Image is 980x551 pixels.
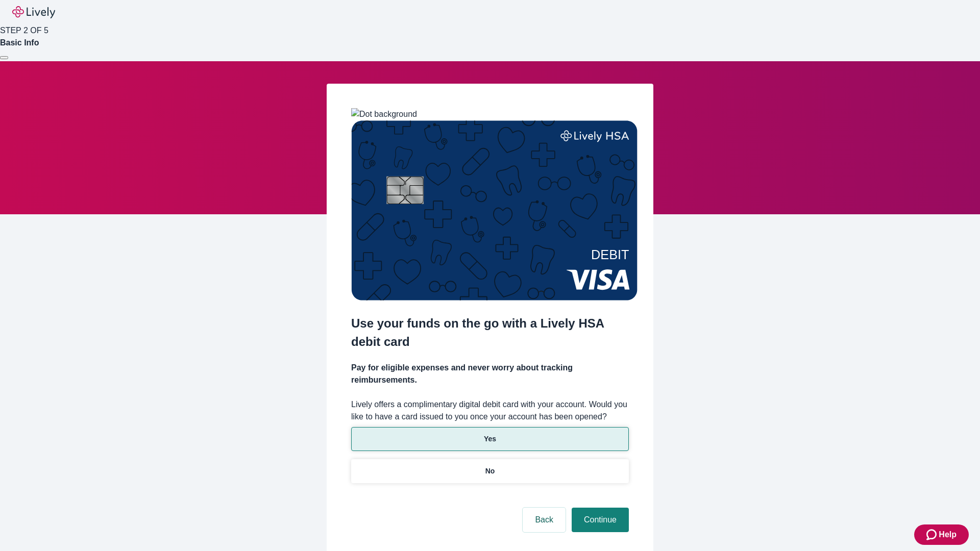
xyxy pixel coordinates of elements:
[485,466,495,477] p: No
[484,434,496,444] p: Yes
[351,314,629,351] h2: Use your funds on the go with a Lively HSA debit card
[351,427,629,451] button: Yes
[351,120,638,300] img: Debit card
[351,362,629,386] h4: Pay for eligible expenses and never worry about tracking reimbursements.
[12,6,55,18] img: Lively
[926,529,939,541] svg: Zendesk support icon
[939,529,957,541] span: Help
[914,524,969,545] button: Zendesk support iconHelp
[351,108,417,120] img: Dot background
[351,398,629,423] label: Lively offers a complimentary digital debit card with your account. Would you like to have a card...
[572,508,629,532] button: Continue
[351,459,629,483] button: No
[523,508,566,532] button: Back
